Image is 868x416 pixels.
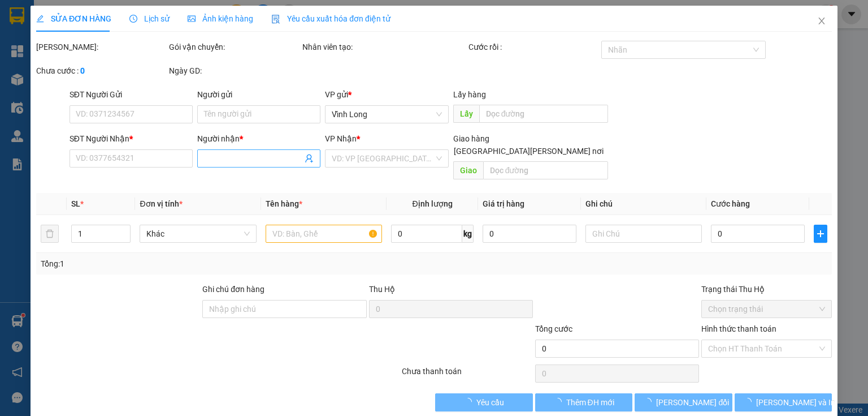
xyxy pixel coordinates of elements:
[146,225,249,242] span: Khác
[566,396,614,409] span: Thêm ĐH mới
[266,225,382,243] input: VD: Bàn, Ghế
[635,393,732,411] button: [PERSON_NAME] đổi
[368,285,394,294] span: Thu Hộ
[36,41,167,53] div: [PERSON_NAME]:
[129,14,170,23] span: Lịch sử
[735,393,832,411] button: [PERSON_NAME] và In
[464,398,476,406] span: loading
[41,258,336,270] div: Tổng: 1
[10,37,66,91] div: BÁN LẺ KHÔNG GIAO HOÁ ĐƠN
[701,283,832,295] div: Trạng thái Thu Hộ
[188,14,253,23] span: Ảnh kiện hàng
[305,154,314,163] span: user-add
[202,300,366,318] input: Ghi chú đơn hàng
[169,41,300,53] div: Gói vận chuyển:
[271,14,390,23] span: Yêu cầu xuất hóa đơn điện tử
[73,11,101,23] span: Nhận:
[401,365,533,385] div: Chưa thanh toán
[36,65,167,77] div: Chưa cước :
[10,10,66,37] div: Vĩnh Long
[10,11,27,23] span: Gửi:
[169,65,300,77] div: Ngày GD:
[302,41,466,53] div: Nhân viên tạo:
[325,88,448,101] div: VP gửi
[435,393,533,411] button: Yêu cầu
[468,41,599,53] div: Cước rồi :
[817,16,826,25] span: close
[70,132,193,145] div: SĐT Người Nhận
[140,199,182,208] span: Đơn vị tính
[332,106,441,123] span: Vĩnh Long
[479,105,608,123] input: Dọc đường
[814,229,827,238] span: plus
[325,134,357,143] span: VP Nhận
[202,285,264,294] label: Ghi chú đơn hàng
[756,396,835,409] span: [PERSON_NAME] và In
[453,134,489,143] span: Giao hàng
[701,324,776,333] label: Hình thức thanh toán
[814,225,827,243] button: plus
[453,161,483,179] span: Giao
[412,199,452,208] span: Định lượng
[453,90,485,99] span: Lấy hàng
[453,105,479,123] span: Lấy
[71,199,80,208] span: SL
[744,398,756,406] span: loading
[462,225,474,243] span: kg
[483,199,524,208] span: Giá trị hàng
[711,199,750,208] span: Cước hàng
[73,10,164,37] div: TP. [PERSON_NAME]
[80,66,85,75] b: 0
[449,145,608,157] span: [GEOGRAPHIC_DATA][PERSON_NAME] nơi
[197,88,320,101] div: Người gửi
[73,50,164,66] div: 0356083751
[581,193,706,215] th: Ghi chú
[483,161,608,179] input: Dọc đường
[271,15,280,24] img: icon
[708,301,825,318] span: Chọn trạng thái
[73,37,164,50] div: KHÁNH
[585,225,702,243] input: Ghi Chú
[656,396,729,409] span: [PERSON_NAME] đổi
[41,225,59,243] button: delete
[36,14,111,23] span: SỬA ĐƠN HÀNG
[806,6,837,37] button: Close
[197,132,320,145] div: Người nhận
[553,398,566,406] span: loading
[70,88,193,101] div: SĐT Người Gửi
[644,398,656,406] span: loading
[476,396,504,409] span: Yêu cầu
[36,15,44,23] span: edit
[535,393,633,411] button: Thêm ĐH mới
[535,324,572,333] span: Tổng cước
[266,199,302,208] span: Tên hàng
[188,15,196,23] span: picture
[129,15,137,23] span: clock-circle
